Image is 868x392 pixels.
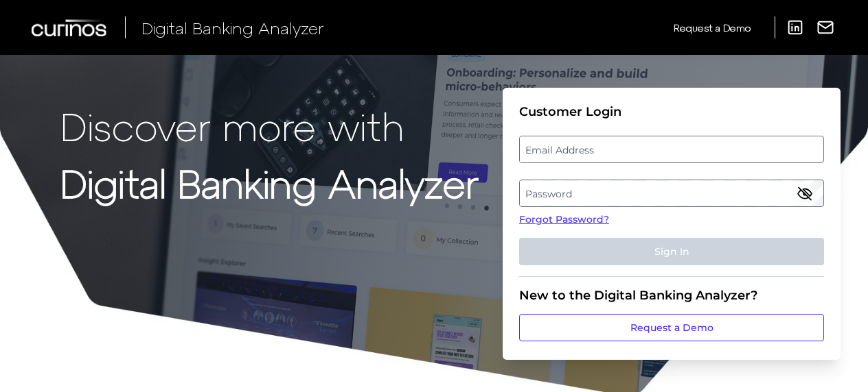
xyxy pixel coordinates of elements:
[60,160,479,206] strong: Digital Banking Analyzer
[519,104,824,119] div: Customer Login
[141,18,324,38] span: Digital Banking Analyzer
[519,212,824,227] a: Forgot Password?
[519,314,824,341] a: Request a Demo
[674,16,751,39] a: Request a Demo
[519,238,824,265] button: Sign In
[32,19,108,36] img: Curinos
[519,288,824,303] div: New to the Digital Banking Analyzer?
[520,137,823,162] label: Email Address
[60,104,479,147] p: Discover more with
[674,22,751,34] span: Request a Demo
[520,181,823,206] label: Password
